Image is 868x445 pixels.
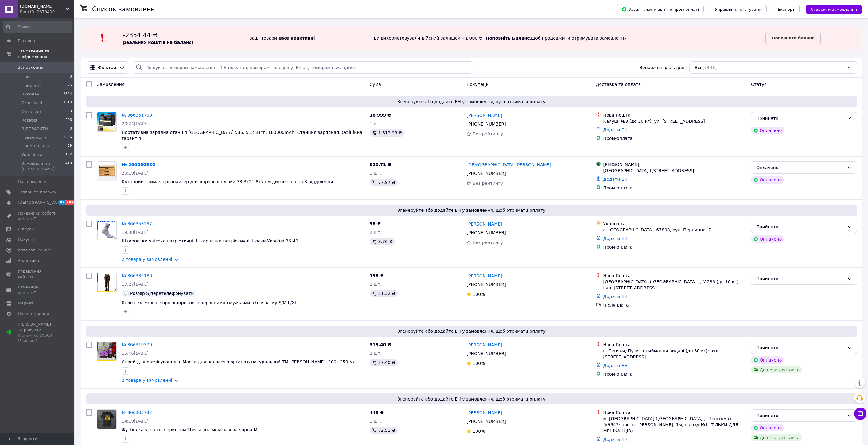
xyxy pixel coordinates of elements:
[370,282,382,287] span: 2 шт.
[370,273,384,278] span: 138 ₴
[756,275,844,282] div: Прийнято
[466,282,506,287] span: [PHONE_NUMBER]
[473,361,485,366] span: 100%
[20,4,66,9] span: droptape.store
[466,221,502,227] a: [PERSON_NAME]
[751,434,802,441] div: Дешева доставка
[97,342,116,361] img: Фото товару
[18,189,57,195] span: Товари та послуги
[122,427,257,432] a: Футболка унісекс з принтом This si fine мем базова чорна M
[695,64,701,71] span: Всі
[21,83,41,88] span: Прийняті
[21,91,41,97] span: Виконані
[370,162,391,167] span: 820.71 ₴
[18,211,57,222] span: Показники роботи компанії
[122,171,149,176] span: 20:19[DATE]
[811,7,857,12] span: Створити замовлення
[756,344,844,351] div: Прийнято
[122,410,152,415] a: № 366305732
[18,269,57,280] span: Управління сайтом
[18,200,63,205] span: [DEMOGRAPHIC_DATA]
[710,5,767,14] button: Управління статусами
[21,152,42,157] span: Укрпошта
[122,121,149,126] span: 20:24[DATE]
[21,135,47,140] span: Нова-пошта
[773,5,800,14] button: Експорт
[21,143,49,149] span: Пром-оплата
[70,126,72,132] span: 0
[97,273,117,292] a: Фото товару
[603,416,746,434] div: м. [GEOGRAPHIC_DATA] ([GEOGRAPHIC_DATA].), Поштомат №9642: просп. [PERSON_NAME], 1м, під'їзд №1 (...
[640,64,684,71] span: Збережені фільтри:
[97,273,116,292] img: Фото товару
[3,21,72,33] input: Пошук
[364,31,765,45] div: Ви використовували дійсний залишок −1 000 ₴. , щоб продовжити отримувати замовлення
[466,162,551,168] a: [DEMOGRAPHIC_DATA][PERSON_NAME]
[800,6,862,11] a: Створити замовлення
[70,109,72,114] span: 3
[63,100,72,106] span: 2313
[466,112,502,118] a: [PERSON_NAME]
[370,113,391,118] span: 16 999 ₴
[58,200,65,205] span: 99
[603,273,746,279] div: Нова Пошта
[370,179,398,186] div: 77.97 ₴
[370,419,382,424] span: 1 шт.
[123,31,158,39] span: -2354.44 ₴
[97,221,116,240] img: Фото товару
[473,240,503,245] span: Без рейтингу
[603,294,628,299] a: Додати ЕН
[18,333,57,344] div: Prom мікс 10000 (3 місяці)
[18,237,34,242] span: Покупці
[370,342,391,347] span: 319.40 ₴
[751,127,784,134] div: Оплачено
[18,65,43,70] span: Замовлення
[18,311,49,317] span: Налаштування
[603,244,746,250] div: Пром-оплата
[603,177,628,182] a: Додати ЕН
[122,130,362,141] a: Портативна зарядна станція [GEOGRAPHIC_DATA] 535. 512 ВТ*г. 160000mAh. Станция зарядная. Офіційна...
[21,74,30,80] span: Нові
[370,359,398,366] div: 37.40 ₴
[123,40,193,45] b: реальних коштів на балансі
[370,351,382,356] span: 2 шт.
[473,131,503,136] span: Без рейтингу
[466,419,506,424] span: [PHONE_NUMBER]
[370,230,382,235] span: 2 шт.
[63,91,72,97] span: 2824
[603,221,746,227] div: Укрпошта
[751,424,784,431] div: Оплачено
[21,118,37,123] span: Rozetka
[18,322,57,344] span: [PERSON_NAME] та рахунки
[97,112,116,131] img: Фото товару
[603,302,746,308] div: Післяплата
[122,162,155,167] a: № 366360920
[122,342,152,347] a: № 366319370
[370,238,395,245] div: 8.76 ₴
[122,179,333,184] span: Кухонний тримач органайзер для харчової плівки 33.3х21.8х7 см диспенсер на 3 відділення
[603,342,746,348] div: Нова Пошта
[370,82,381,87] span: Cума
[122,359,356,364] a: Спрей для розчісування + Маска для волосся з органою натуральний ТМ [PERSON_NAME], 200+250 мл
[88,207,854,213] span: Згенеруйте або додайте ЕН у замовлення, щоб отримати оплату
[65,200,76,205] span: 99+
[854,408,866,420] button: Чат з покупцем
[603,437,628,442] a: Додати ЕН
[122,113,152,118] a: № 366361709
[122,257,172,262] a: 2 товара у замовленні
[756,412,844,419] div: Прийнято
[466,171,506,176] span: [PHONE_NUMBER]
[370,129,405,137] div: 1 613.98 ₴
[21,100,42,106] span: Скасовані
[133,61,473,74] input: Пошук за номером замовлення, ПІБ покупця, номером телефону, Email, номером накладної
[18,284,57,296] span: Гаманець компанії
[756,223,844,230] div: Прийнято
[122,351,149,356] span: 15:46[DATE]
[21,109,41,114] span: Оплачені
[20,9,74,15] div: Ваш ID: 2670400
[97,112,117,132] a: Фото товару
[279,36,315,41] b: вже неактивні
[122,282,149,287] span: 17:27[DATE]
[92,6,154,13] h1: Список замовлень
